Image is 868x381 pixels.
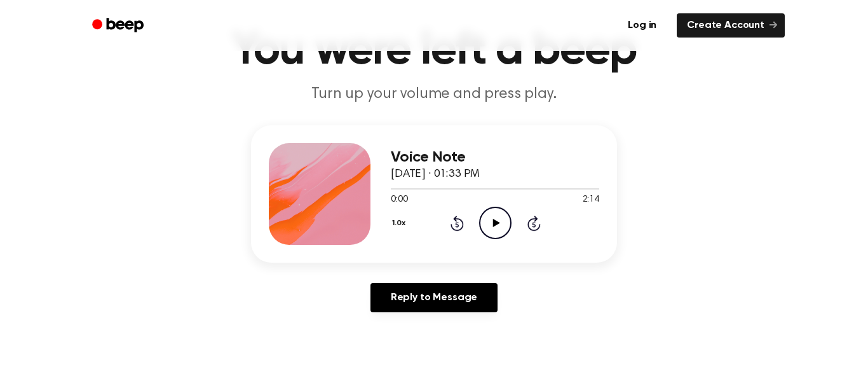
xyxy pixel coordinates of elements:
a: Create Account [677,13,785,38]
a: Log in [615,11,669,40]
span: 2:14 [583,193,599,207]
button: 1.0x [391,212,410,234]
span: 0:00 [391,193,407,207]
a: Reply to Message [370,283,498,312]
p: Turn up your volume and press play. [190,84,678,105]
span: [DATE] · 01:33 PM [391,169,480,180]
h3: Voice Note [391,149,599,166]
h1: You were left a beep [109,28,759,74]
a: Beep [83,13,155,38]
